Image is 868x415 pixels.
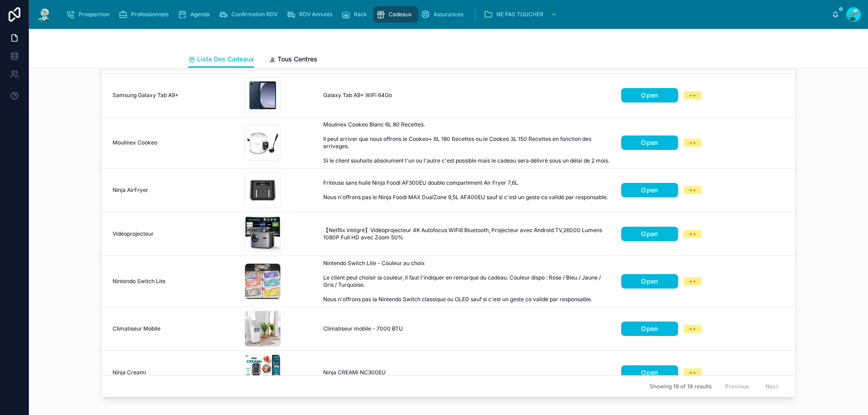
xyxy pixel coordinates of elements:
div: ++ [689,368,696,377]
a: Assurances [418,6,470,23]
a: Confirmation RDV [216,6,284,23]
a: Open [621,365,678,380]
span: Nintendo Switch Lite [113,278,165,285]
span: Assurances [434,11,463,18]
span: Moulinex Cookeo [113,139,157,146]
a: Open [621,322,678,336]
a: Open [621,274,678,289]
span: Samsung Galaxy Tab A9+ [113,92,179,99]
span: Prospection [79,11,109,18]
span: Ninja AirFryer [113,187,148,194]
span: Vidéoprojecteur [113,230,154,238]
a: Open [621,183,678,197]
span: Liste Des Cadeaux [197,55,254,64]
img: App logo [36,7,52,22]
span: Professionnels [131,11,169,18]
a: RDV Annulés [284,6,339,23]
a: Liste Des Cadeaux [188,51,254,68]
span: Nintendo Switch Lite - Couleur au choix Le client peut choisir la couleur, il faut l'indiquer en ... [323,260,610,303]
a: Open [621,135,678,150]
div: ++ [689,325,696,333]
div: ++ [689,91,696,99]
a: Agenda [175,6,216,23]
a: Cadeaux [373,6,418,23]
span: Confirmation RDV [231,11,278,18]
a: Open [621,227,678,241]
div: ++ [689,230,696,238]
span: Climatiseur mobile - 7000 BTU [323,325,403,332]
span: 【Netflix intégré】Vidéoprojecteur 4K Autofocus WiFi6 Bluetooth, Projecteur avec Android TV,26000 L... [323,227,610,241]
span: Moulinex Cookeo Blanc 6L 80 Recettes. Il peut arriver que nous offrons le Cookeo+ 6L 180 Recettes... [323,121,610,164]
span: Friteuse sans huile Ninja Foodi AF300EU double compartiment Air Fryer 7,6L Nous n'offrons pas le ... [323,179,610,201]
span: Ninja CREAMi NC300EU [323,369,386,376]
span: Showing 19 of 19 results [650,382,712,390]
a: Rack [339,6,373,23]
span: Rack [354,11,367,18]
span: Ninja Creami [113,369,146,376]
a: Tous Centres [269,51,317,69]
div: ++ [689,186,696,194]
a: NE PAS TOUCHER [481,6,561,23]
a: Prospection [63,6,116,23]
span: NE PAS TOUCHER [496,11,543,18]
span: RDV Annulés [299,11,332,18]
span: Climatiseur Mobile [113,325,160,332]
span: Tous Centres [278,55,317,64]
span: Agenda [190,11,210,18]
span: Galaxy Tab A9+ WiFi 64Go [323,92,392,99]
a: Open [621,88,678,103]
a: Professionnels [116,6,175,23]
div: scrollable content [60,5,832,24]
div: ++ [689,277,696,285]
span: Cadeaux [389,11,412,18]
div: ++ [689,139,696,147]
